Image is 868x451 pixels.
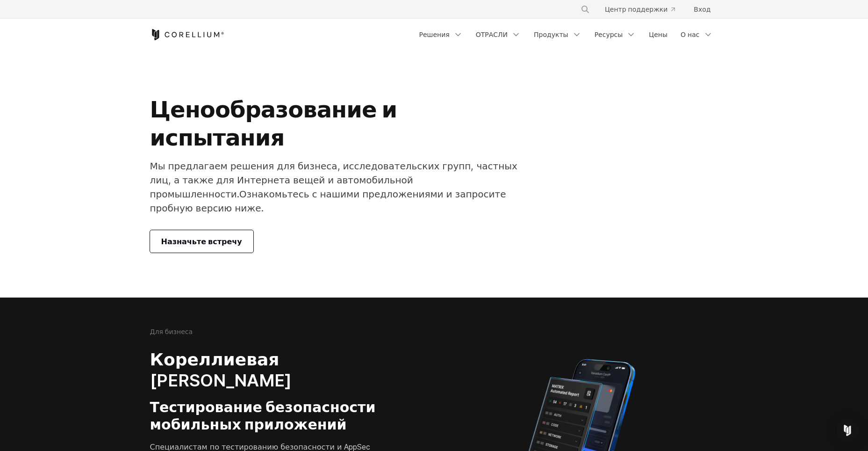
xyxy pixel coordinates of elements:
ya-tr-span: Назначьте встречу [161,236,242,247]
ya-tr-span: Ресурсы [595,30,623,39]
div: Навигационное меню [414,26,718,43]
ya-tr-span: Для бизнеса [150,327,193,335]
div: Откройте Интерком-Мессенджер [836,419,859,442]
ya-tr-span: ОТРАСЛИ [476,30,508,39]
a: Дом Кореллиума [150,29,224,40]
ya-tr-span: Решения [419,30,450,39]
a: Назначьте встречу [150,230,253,253]
button: Поиск [577,1,594,18]
ya-tr-span: Цены [649,30,667,39]
ya-tr-span: Центр поддержки [605,5,667,14]
ya-tr-span: Вход [694,5,710,14]
ya-tr-span: Ценообразование и испытания [150,95,397,151]
ya-tr-span: Мы предлагаем решения для бизнеса, исследовательских групп, частных лиц, а также для Интернета ве... [150,160,517,200]
ya-tr-span: Продукты [534,30,568,39]
ya-tr-span: О нас [681,30,699,39]
div: Навигационное меню [569,1,718,18]
ya-tr-span: Кореллиевая [PERSON_NAME] [150,349,292,391]
ya-tr-span: Ознакомьтесь с нашими предложениями и запросите пробную версию ниже. [150,189,506,214]
ya-tr-span: Тестирование безопасности мобильных приложений [150,399,376,433]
